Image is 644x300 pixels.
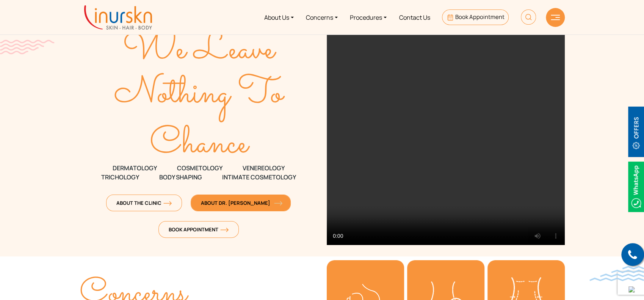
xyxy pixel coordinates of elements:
[258,3,300,31] a: About Us
[191,195,291,211] a: About Dr. [PERSON_NAME]orange-arrow
[101,173,139,182] span: TRICHOLOGY
[628,286,635,292] img: up-blue-arrow.svg
[455,13,505,21] span: Book Appointment
[220,228,229,232] img: orange-arrow
[628,162,644,212] img: Whatsappicon
[300,3,344,31] a: Concerns
[163,201,172,206] img: orange-arrow
[521,9,536,25] img: HeaderSearch
[114,66,285,122] text: Nothing To
[243,163,285,173] span: VENEREOLOGY
[106,195,182,211] a: About The Clinicorange-arrow
[274,201,282,206] img: orange-arrow
[344,3,393,31] a: Procedures
[628,182,644,190] a: Whatsappicon
[84,5,152,30] img: inurskn-logo
[159,173,202,182] span: Body Shaping
[628,107,644,157] img: offerBt
[551,15,560,20] img: hamLine.svg
[169,226,229,233] span: Book Appointment
[123,22,277,79] text: We Leave
[201,199,280,206] span: About Dr. [PERSON_NAME]
[393,3,436,31] a: Contact Us
[116,199,172,206] span: About The Clinic
[442,9,508,25] a: Book Appointment
[158,221,239,238] a: Book Appointmentorange-arrow
[149,116,250,173] text: Chance
[113,163,157,173] span: DERMATOLOGY
[589,266,644,281] img: bluewave
[222,173,296,182] span: Intimate Cosmetology
[177,163,223,173] span: COSMETOLOGY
